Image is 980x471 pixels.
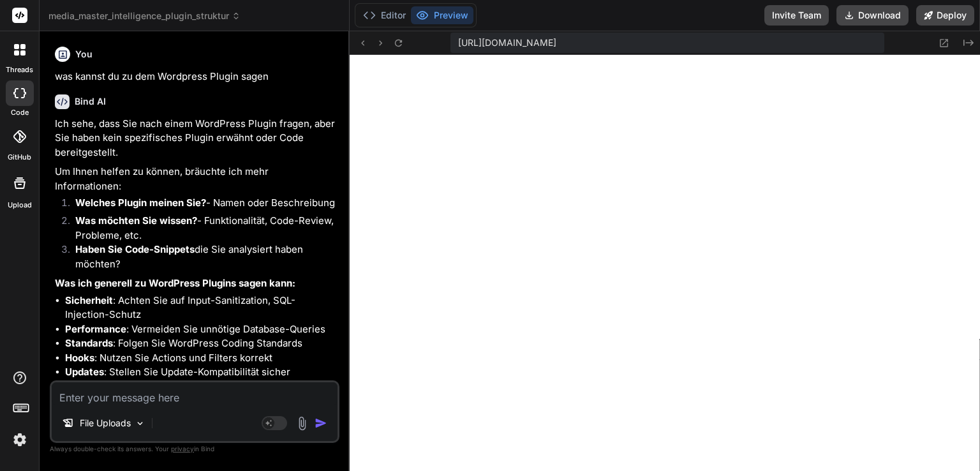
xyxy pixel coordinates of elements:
[65,351,337,366] li: : Nutzen Sie Actions und Filters korrekt
[358,6,411,24] button: Editor
[50,443,339,455] p: Always double-check its answers. Your in Bind
[315,417,327,430] img: icon
[65,336,337,351] li: : Folgen Sie WordPress Coding Standards
[458,36,556,49] span: [URL][DOMAIN_NAME]
[65,352,94,364] strong: Hooks
[350,55,980,471] iframe: Preview
[764,5,829,26] button: Invite Team
[171,445,194,452] span: privacy
[65,214,337,243] li: - Funktionalität, Code-Review, Probleme, etc.
[75,243,195,255] strong: Haben Sie Code-Snippets
[55,277,295,289] strong: Was ich generell zu WordPress Plugins sagen kann:
[65,323,126,335] strong: Performance
[75,95,106,108] h6: Bind AI
[295,416,309,431] img: attachment
[75,214,197,227] strong: Was möchten Sie wissen?
[65,243,337,271] li: die Sie analysiert haben möchten?
[55,117,337,160] p: Ich sehe, dass Sie nach einem WordPress Plugin fragen, aber Sie haben kein spezifisches Plugin er...
[836,5,909,26] button: Download
[65,294,337,322] li: : Achten Sie auf Input-Sanitization, SQL-Injection-Schutz
[75,48,93,61] h6: You
[916,5,974,26] button: Deploy
[65,366,104,378] strong: Updates
[411,6,473,24] button: Preview
[65,322,337,337] li: : Vermeiden Sie unnötige Database-Queries
[135,418,145,429] img: Pick Models
[65,337,113,349] strong: Standards
[65,365,337,380] li: : Stellen Sie Update-Kompatibilität sicher
[8,200,32,211] label: Upload
[65,196,337,214] li: - Namen oder Beschreibung
[8,152,31,163] label: GitHub
[55,165,337,193] p: Um Ihnen helfen zu können, bräuchte ich mehr Informationen:
[9,429,31,451] img: settings
[55,70,337,84] p: was kannst du zu dem Wordpress Plugin sagen
[75,197,206,209] strong: Welches Plugin meinen Sie?
[65,294,113,306] strong: Sicherheit
[80,417,131,430] p: File Uploads
[6,64,33,75] label: threads
[48,10,241,22] span: media_master_intelligence_plugin_struktur
[11,107,29,118] label: code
